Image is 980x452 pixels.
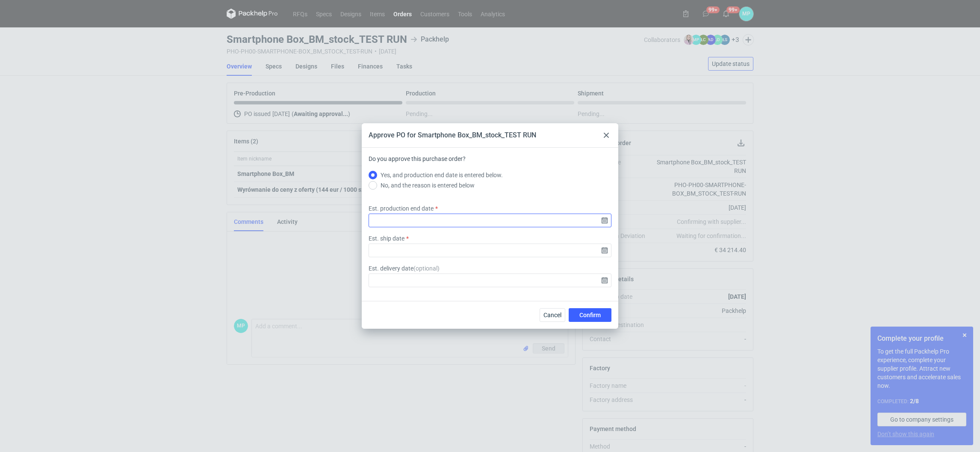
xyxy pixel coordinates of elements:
label: Est. ship date [369,234,404,243]
label: Est. production end date [369,204,434,213]
label: Do you approve this purchase order? [369,155,466,170]
label: Est. delivery date [369,264,440,273]
div: Approve PO for Smartphone Box_BM_stock_TEST RUN [369,131,536,140]
span: Cancel [543,312,561,318]
button: Confirm [569,308,611,322]
button: Cancel [540,308,565,322]
span: ( optional ) [413,265,440,272]
span: Confirm [579,312,601,318]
